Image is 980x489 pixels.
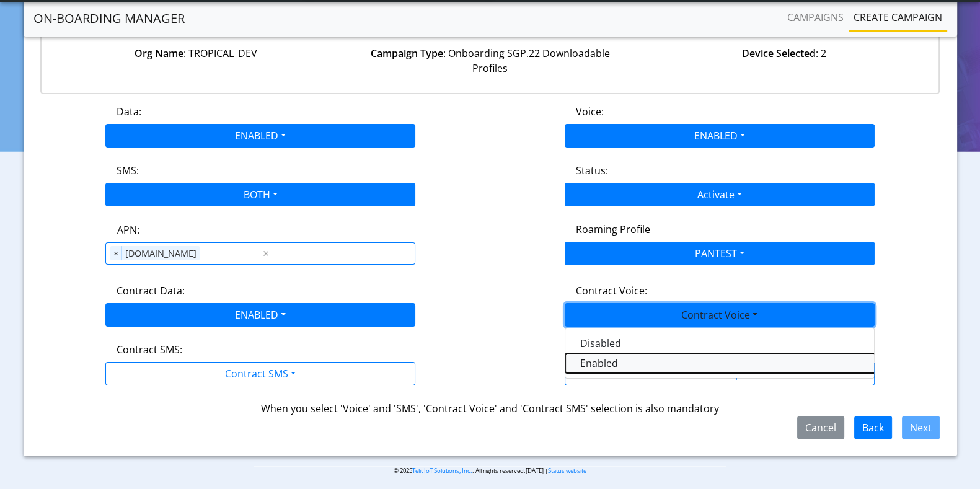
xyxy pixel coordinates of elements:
button: Cancel [797,416,844,439]
label: Contract Data: [117,283,185,298]
label: SMS: [117,163,139,178]
label: Status: [576,163,608,178]
button: ENABLED [565,124,875,148]
button: Contract Voice [565,303,875,327]
button: Disabled [565,333,875,353]
a: Create campaign [849,5,947,30]
label: Contract Voice: [576,283,647,298]
a: Status website [548,467,586,475]
a: Telit IoT Solutions, Inc. [412,467,472,475]
span: [DOMAIN_NAME] [122,246,200,261]
a: Campaigns [782,5,849,30]
button: Back [854,416,892,439]
button: Contract SMS [105,362,415,385]
button: Next [902,416,940,439]
strong: Org Name [135,46,183,60]
button: Enabled [565,353,875,373]
button: ENABLED [105,303,415,327]
a: On-Boarding Manager [33,6,185,31]
div: : 2 [637,46,931,76]
span: × [110,246,122,261]
strong: Device Selected [742,46,816,60]
button: Activate [565,183,875,206]
button: PANTEST [565,242,875,265]
label: Contract SMS: [117,342,182,357]
button: ENABLED [105,124,415,148]
label: Data: [117,104,141,119]
p: © 2025 . All rights reserved.[DATE] | [254,466,726,475]
button: BOTH [105,183,415,206]
strong: Campaign Type [371,46,443,60]
div: When you select 'Voice' and 'SMS', 'Contract Voice' and 'Contract SMS' selection is also mandatory [40,401,940,416]
div: ENABLED [565,328,875,379]
label: Roaming Profile [576,222,650,237]
label: APN: [117,222,139,237]
label: Voice: [576,104,604,119]
div: : TROPICAL_DEV [49,46,343,76]
span: Clear all [261,246,271,261]
div: : Onboarding SGP.22 Downloadable Profiles [343,46,637,76]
